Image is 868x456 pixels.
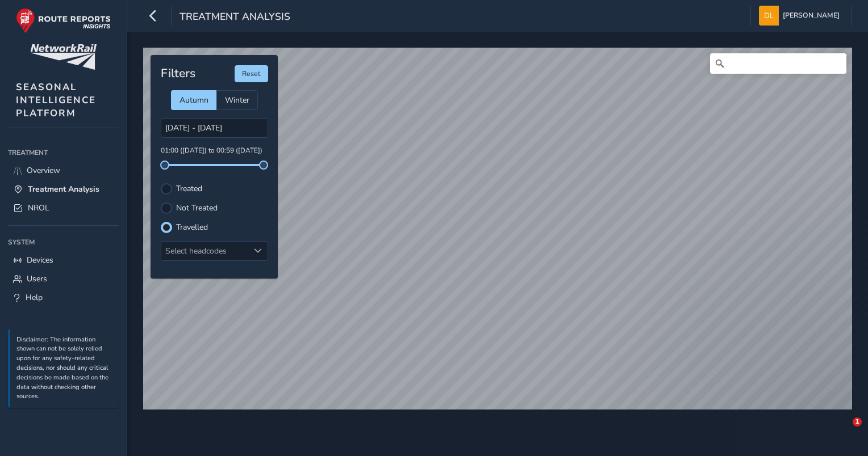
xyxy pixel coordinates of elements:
[180,10,290,26] span: Treatment Analysis
[26,292,43,303] span: Help
[8,144,119,161] div: Treatment
[710,53,846,74] input: Search
[8,199,119,217] a: NROL
[176,223,208,231] label: Travelled
[28,202,49,213] span: NROL
[853,417,862,427] span: 1
[8,161,119,180] a: Overview
[161,66,195,81] h4: Filters
[161,146,268,156] p: 01:00 ([DATE]) to 00:59 ([DATE])
[176,204,218,212] label: Not Treated
[8,234,119,251] div: System
[27,255,53,265] span: Devices
[171,90,216,110] div: Autumn
[161,242,249,260] div: Select headcodes
[829,417,857,445] iframe: Intercom live chat
[8,180,119,199] a: Treatment Analysis
[8,251,119,269] a: Devices
[27,273,47,284] span: Users
[235,65,268,82] button: Reset
[180,95,208,105] span: Autumn
[216,90,258,110] div: Winter
[8,269,119,288] a: Users
[27,165,60,176] span: Overview
[8,288,119,307] a: Help
[143,48,852,409] canvas: Map
[30,44,97,70] img: customer logo
[759,6,779,26] img: diamond-layout
[16,8,111,33] img: rr logo
[759,6,844,26] button: [PERSON_NAME]
[16,81,96,120] span: SEASONAL INTELLIGENCE PLATFORM
[28,184,99,195] span: Treatment Analysis
[225,95,249,105] span: Winter
[176,185,202,193] label: Treated
[783,6,840,26] span: [PERSON_NAME]
[16,335,113,402] p: Disclaimer: The information shown can not be solely relied upon for any safety-related decisions,...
